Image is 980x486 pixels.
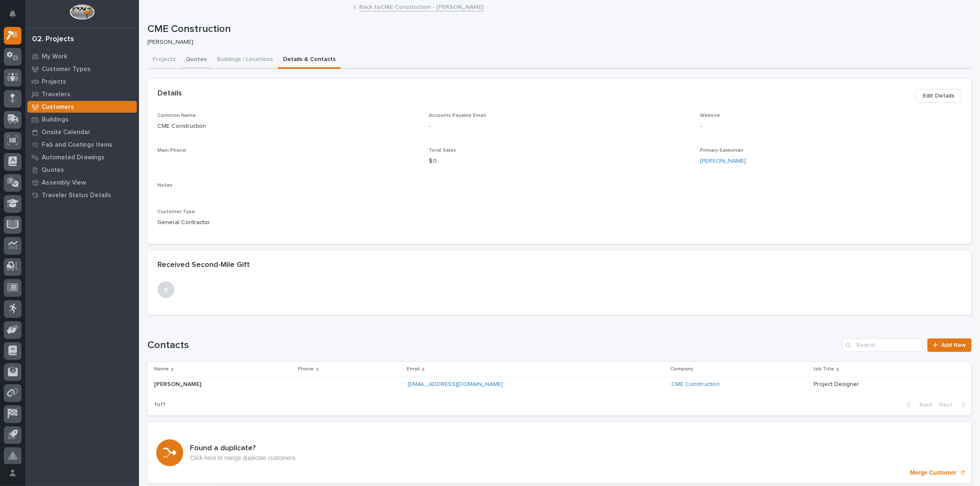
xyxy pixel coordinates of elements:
p: CME Construction [158,122,419,131]
p: Travelers [42,91,70,98]
a: [PERSON_NAME] [700,157,746,166]
a: Quotes [25,164,139,176]
p: Company [670,364,693,374]
button: Notifications [4,5,21,23]
p: Email [407,364,420,374]
p: Buildings [42,116,69,124]
p: [PERSON_NAME] [147,39,965,46]
h2: Details [158,89,182,98]
p: Fab and Coatings Items [42,141,112,149]
a: Back toCME Construction - [PERSON_NAME] [360,2,484,11]
span: Total Sales [429,148,456,153]
h2: Received Second-Mile Gift [158,261,250,270]
span: Common Name [158,113,196,118]
h3: Found a duplicate? [190,444,297,453]
p: Phone [298,364,314,374]
div: 02. Projects [32,35,74,44]
p: 1 of 1 [147,394,172,415]
p: Name [154,364,169,374]
a: Onsite Calendar [25,126,139,138]
a: Fab and Coatings Items [25,138,139,151]
button: Projects [147,51,181,69]
p: Quotes [42,166,64,174]
span: Accounts Payable Email [429,113,486,118]
span: Add New [941,342,966,348]
p: [PERSON_NAME] [154,379,203,388]
a: Assembly View [25,176,139,189]
input: Search [842,338,922,352]
span: Main Phone [158,148,186,153]
button: Buildings / Locations [212,51,278,69]
p: CME Construction [147,23,968,35]
img: Workspace Logo [69,4,94,20]
p: Click here to merge duplicate customers. [190,454,297,462]
a: Traveler Status Details [25,189,139,201]
a: CME Construction [671,381,720,388]
p: Onsite Calendar [42,129,91,136]
span: Next [939,401,958,409]
p: Traveler Status Details [42,192,111,199]
a: Merge Customer [147,422,972,483]
p: Merge Customer [910,469,956,476]
p: Projects [42,78,66,86]
a: Buildings [25,113,139,126]
a: Travelers [25,88,139,100]
p: Assembly View [42,179,86,187]
span: Back [914,401,932,409]
a: Customer Types [25,63,139,75]
p: General Contractor [158,218,419,227]
p: - [700,122,961,131]
h1: Contacts [147,339,839,351]
a: Projects [25,75,139,88]
span: Website [700,113,721,118]
button: Next [936,401,972,409]
p: Automated Drawings [42,154,104,161]
button: Details & Contacts [278,51,341,69]
p: Customers [42,103,74,111]
tr: [PERSON_NAME][PERSON_NAME] [EMAIL_ADDRESS][DOMAIN_NAME] CME Construction Project DesignerProject ... [147,377,972,392]
span: Edit Details [923,91,954,101]
a: Customers [25,100,139,113]
button: Edit Details [916,89,961,103]
div: Notifications [11,10,21,24]
a: [EMAIL_ADDRESS][DOMAIN_NAME] [408,381,503,387]
p: My Work [42,53,67,61]
p: Job Title [813,364,834,374]
p: Customer Types [42,66,91,73]
span: Notes [158,183,173,188]
button: Quotes [181,51,212,69]
p: - [429,122,690,131]
p: $ 0 [429,157,690,166]
a: Automated Drawings [25,151,139,164]
a: Add New [927,338,972,352]
a: My Work [25,50,139,63]
button: Back [900,401,936,409]
span: Primary Salesman [700,148,744,153]
span: Customer Type [158,209,195,214]
p: Project Designer [814,379,861,388]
